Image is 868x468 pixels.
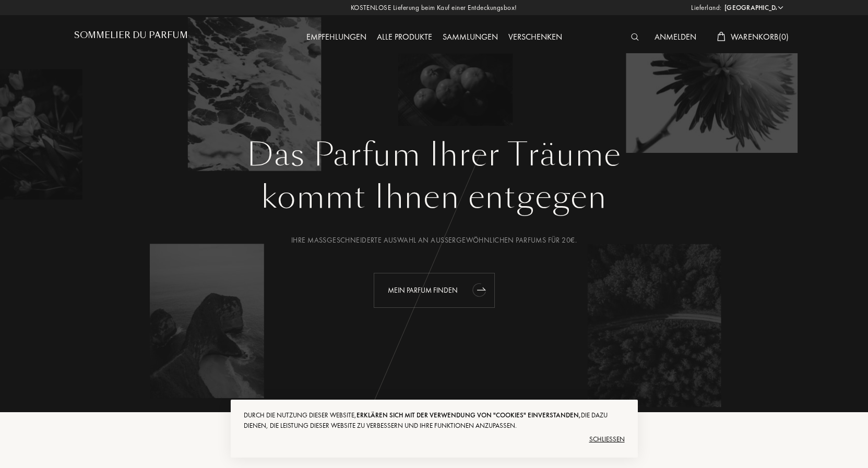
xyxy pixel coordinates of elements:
span: Warenkorb ( 0 ) [731,31,789,42]
h1: Das Parfum Ihrer Träume [82,136,787,174]
h1: Sommelier du Parfum [74,30,188,40]
a: Alle Produkte [372,31,437,42]
div: Schließen [244,431,625,448]
a: Anmelden [649,31,701,42]
a: Sammlungen [437,31,503,42]
div: Durch die Nutzung dieser Website, die dazu dienen, die Leistung dieser Website zu verbessern und ... [244,410,625,431]
span: Lieferland: [691,3,722,13]
div: Mein Parfum finden [374,273,495,308]
div: Verschenken [503,31,567,44]
a: Mein Parfum findenanimation [366,273,503,308]
div: Sammlungen [437,31,503,44]
div: Empfehlungen [301,31,372,44]
div: Alle Produkte [372,31,437,44]
img: cart_white.svg [717,32,726,41]
span: erklären sich mit der Verwendung von "Cookies" einverstanden, [356,411,581,419]
div: Ihre maßgeschneiderte Auswahl an außergewöhnlichen Parfums für 20€. [82,235,787,246]
a: Verschenken [503,31,567,42]
a: Sommelier du Parfum [74,30,188,44]
div: Anmelden [649,31,701,44]
img: search_icn_white.svg [631,33,639,41]
div: kommt Ihnen entgegen [82,174,787,221]
div: animation [469,279,490,300]
a: Empfehlungen [301,31,372,42]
